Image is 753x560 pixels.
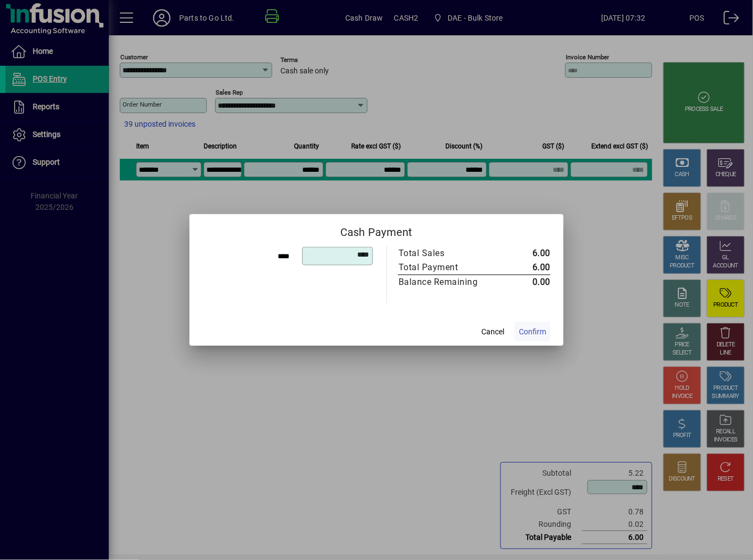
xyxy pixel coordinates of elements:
button: Cancel [475,322,510,341]
td: Total Sales [398,246,501,260]
td: 6.00 [501,246,550,260]
button: Confirm [515,322,550,341]
span: Cancel [481,326,504,338]
td: 0.00 [501,275,550,290]
h2: Cash Payment [189,214,564,246]
td: Total Payment [398,260,501,275]
span: Confirm [519,326,546,338]
td: 6.00 [501,260,550,275]
div: Balance Remaining [399,276,490,289]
